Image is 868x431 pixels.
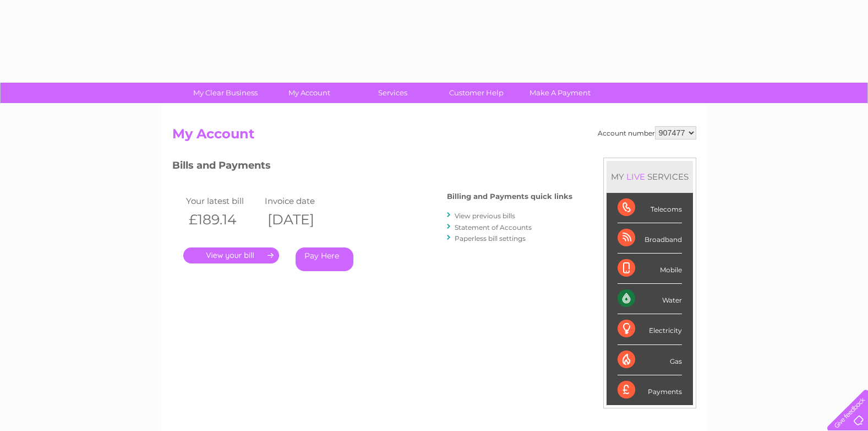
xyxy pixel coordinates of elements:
td: Invoice date [262,193,341,208]
a: My Account [264,83,354,103]
div: LIVE [624,171,647,182]
div: Gas [618,345,682,375]
div: Broadband [618,223,682,254]
div: Mobile [618,254,682,284]
div: Water [618,284,682,314]
h4: Billing and Payments quick links [447,192,572,201]
a: Make A Payment [515,83,605,103]
div: Account number [598,126,696,139]
th: £189.14 [183,208,263,231]
a: Statement of Accounts [455,223,532,231]
a: Pay Here [296,247,353,271]
th: [DATE] [262,208,341,231]
td: Your latest bill [183,193,263,208]
a: Customer Help [431,83,522,103]
h3: Bills and Payments [172,158,572,177]
a: Paperless bill settings [455,234,526,243]
a: My Clear Business [180,83,271,103]
div: Electricity [618,314,682,344]
div: MY SERVICES [607,161,693,192]
a: Services [347,83,438,103]
div: Telecoms [618,193,682,223]
a: . [183,247,279,263]
div: Payments [618,375,682,405]
h2: My Account [172,126,696,147]
a: View previous bills [455,212,515,220]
